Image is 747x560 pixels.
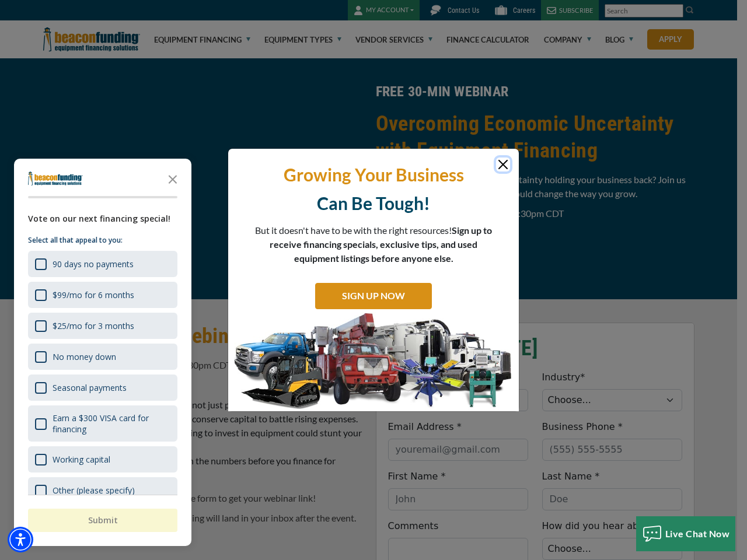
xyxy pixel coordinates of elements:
[8,527,33,552] div: Accessibility Menu
[28,405,177,442] div: Earn a $300 VISA card for financing
[270,225,492,264] span: Sign up to receive financing specials, exclusive tips, and used equipment listings before anyone ...
[28,282,177,308] div: $99/mo for 6 months
[53,320,134,331] div: $25/mo for 3 months
[237,163,510,186] p: Growing Your Business
[665,528,730,539] span: Live Chat Now
[315,283,432,309] a: SIGN UP NOW
[28,509,177,532] button: Submit
[228,312,519,411] img: SIGN UP NOW
[28,171,83,185] img: Company logo
[53,485,135,496] div: Other (please specify)
[28,212,177,225] div: Vote on our next financing special!
[14,159,191,546] div: Survey
[53,382,127,393] div: Seasonal payments
[28,235,177,246] p: Select all that appeal to you:
[28,374,177,401] div: Seasonal payments
[53,454,110,465] div: Working capital
[237,192,510,215] p: Can Be Tough!
[254,223,493,265] p: But it doesn't have to be with the right resources!
[161,167,184,190] button: Close the survey
[28,477,177,503] div: Other (please specify)
[53,289,134,300] div: $99/mo for 6 months
[53,412,170,435] div: Earn a $300 VISA card for financing
[53,258,134,269] div: 90 days no payments
[28,446,177,473] div: Working capital
[28,344,177,370] div: No money down
[28,313,177,339] div: $25/mo for 3 months
[53,351,116,362] div: No money down
[496,157,510,171] button: Close
[28,251,177,277] div: 90 days no payments
[636,516,736,551] button: Live Chat Now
